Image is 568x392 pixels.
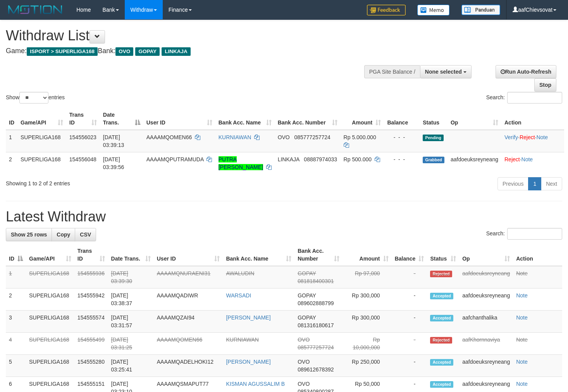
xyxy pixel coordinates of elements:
[496,65,556,78] a: Run Auto-Refresh
[486,92,562,104] label: Search:
[6,228,52,241] a: Show 25 rows
[344,134,376,140] span: Rp 5.000.000
[513,244,562,266] th: Action
[75,228,96,241] a: CSV
[27,47,98,56] span: ISPORT > SUPERLIGA168
[430,337,452,344] span: Rejected
[420,65,472,78] button: None selected
[343,311,392,333] td: Rp 300,000
[298,337,310,343] span: OVO
[223,244,294,266] th: Bank Acc. Name: activate to sort column ascending
[6,28,371,43] h1: Withdraw List
[103,134,124,148] span: [DATE] 03:39:13
[6,108,17,130] th: ID
[417,5,450,16] img: Button%20Memo.svg
[6,92,65,104] label: Show entries
[516,314,528,321] a: Note
[425,69,462,75] span: None selected
[275,108,341,130] th: Bank Acc. Number: activate to sort column ascending
[501,130,564,152] td: · ·
[367,5,406,16] img: Feedback.jpg
[298,292,316,299] span: GOPAY
[226,381,285,387] a: KISMAN AGUSSALIM B
[516,359,528,365] a: Note
[430,293,453,299] span: Accepted
[427,244,459,266] th: Status: activate to sort column ascending
[108,288,154,311] td: [DATE] 03:38:37
[57,231,70,238] span: Copy
[430,359,453,366] span: Accepted
[26,355,74,377] td: SUPERLIGA168
[298,322,334,328] span: Copy 081316180617 to clipboard
[6,244,26,266] th: ID: activate to sort column descending
[522,156,533,162] a: Note
[392,244,427,266] th: Balance: activate to sort column ascending
[430,381,453,388] span: Accepted
[6,288,26,311] td: 2
[343,244,392,266] th: Amount: activate to sort column ascending
[504,134,518,140] a: Verify
[278,134,290,140] span: OVO
[17,108,66,130] th: Game/API: activate to sort column ascending
[74,333,108,355] td: 154555499
[278,156,299,162] span: LINKAJA
[423,157,444,163] span: Grabbed
[26,266,74,288] td: SUPERLIGA168
[392,355,427,377] td: -
[423,135,444,141] span: Pending
[486,228,562,240] label: Search:
[154,355,223,377] td: AAAAMQADELHOKI12
[215,108,275,130] th: Bank Acc. Name: activate to sort column ascending
[6,47,371,55] h4: Game: Bank:
[108,311,154,333] td: [DATE] 03:31:57
[298,300,334,306] span: Copy 089602888799 to clipboard
[516,292,528,299] a: Note
[343,355,392,377] td: Rp 250,000
[108,244,154,266] th: Date Trans.: activate to sort column ascending
[6,209,562,224] h1: Latest Withdraw
[461,5,500,15] img: panduan.png
[154,266,223,288] td: AAAAMQNURAENI31
[459,311,513,333] td: aafchanthalika
[459,266,513,288] td: aafdoeuksreyneang
[384,108,420,130] th: Balance
[459,244,513,266] th: Op: activate to sort column ascending
[80,231,91,238] span: CSV
[100,108,143,130] th: Date Trans.: activate to sort column descending
[298,366,334,373] span: Copy 089612678392 to clipboard
[154,244,223,266] th: User ID: activate to sort column ascending
[154,288,223,311] td: AAAAMQADIWR
[298,381,310,387] span: OVO
[392,288,427,311] td: -
[6,333,26,355] td: 4
[459,355,513,377] td: aafdoeuksreyneang
[108,266,154,288] td: [DATE] 03:39:30
[6,152,17,174] td: 2
[226,270,254,276] a: AWALUDIN
[516,337,528,343] a: Note
[536,134,548,140] a: Note
[343,333,392,355] td: Rp 10,000,000
[298,314,316,321] span: GOPAY
[226,314,270,321] a: [PERSON_NAME]
[74,311,108,333] td: 154555574
[115,47,133,56] span: OVO
[298,344,334,351] span: Copy 085777257724 to clipboard
[6,311,26,333] td: 3
[135,47,160,56] span: GOPAY
[430,271,452,277] span: Rejected
[219,156,263,170] a: PUTRA [PERSON_NAME]
[459,288,513,311] td: aafdoeuksreyneang
[344,156,372,162] span: Rp 500.000
[448,152,501,174] td: aafdoeuksreyneang
[294,244,342,266] th: Bank Acc. Number: activate to sort column ascending
[520,134,535,140] a: Reject
[11,231,47,238] span: Show 25 rows
[298,359,310,365] span: OVO
[516,270,528,276] a: Note
[392,311,427,333] td: -
[226,292,251,299] a: WARSADI
[6,266,26,288] td: 1
[341,108,384,130] th: Amount: activate to sort column ascending
[501,108,564,130] th: Action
